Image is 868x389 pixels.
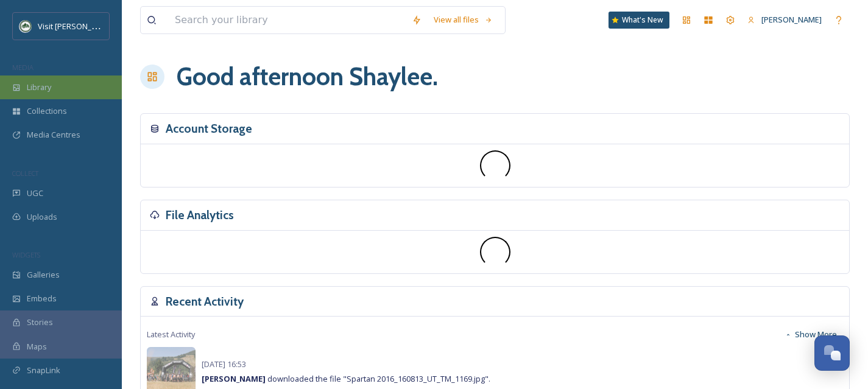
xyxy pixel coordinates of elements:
button: Open Chat [814,335,850,371]
h3: Recent Activity [166,293,244,310]
button: Show More [778,323,843,346]
strong: [PERSON_NAME] [202,373,266,384]
span: Latest Activity [147,329,195,340]
span: downloaded the file "Spartan 2016_160813_UT_TM_1169.jpg". [202,373,490,384]
span: UGC [27,187,43,199]
span: COLLECT [12,169,38,178]
a: [PERSON_NAME] [741,8,828,32]
span: SnapLink [27,365,60,376]
span: Media Centres [27,129,80,141]
span: Embeds [27,293,57,304]
img: Unknown.png [19,20,32,32]
h3: Account Storage [166,120,252,138]
span: MEDIA [12,63,34,72]
h1: Good afternoon Shaylee . [177,58,438,95]
span: Collections [27,105,67,117]
span: Visit [PERSON_NAME] [38,20,115,32]
span: Library [27,82,51,93]
span: [DATE] 16:53 [202,359,246,370]
h3: File Analytics [166,206,234,224]
span: Maps [27,341,47,352]
span: Stories [27,317,53,328]
input: Search your library [169,7,406,33]
span: WIDGETS [12,250,40,259]
span: Uploads [27,211,57,223]
a: View all files [428,8,499,32]
span: [PERSON_NAME] [761,14,822,25]
span: Galleries [27,269,60,281]
a: What's New [609,12,669,29]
